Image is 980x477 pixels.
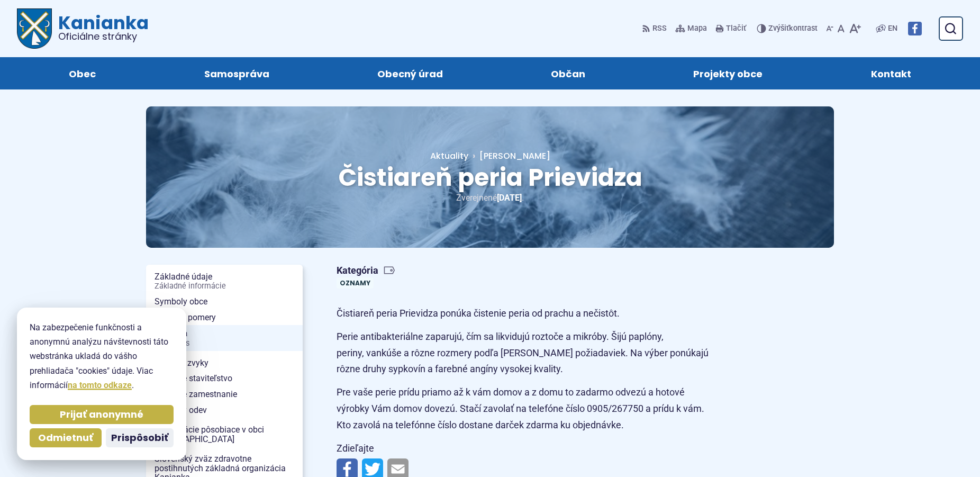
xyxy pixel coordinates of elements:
[871,57,911,89] span: Kontakt
[25,57,139,89] a: Obec
[430,150,468,162] a: Aktuality
[337,440,712,457] p: Zdieľajte
[155,355,294,371] span: Rodinné zvyky
[337,329,712,377] p: Perie antibakteriálne zaparujú, čím sa likvidujú roztoče a mikróby. Šijú paplóny, periny, vankúše...
[337,305,712,322] p: Čistiareň peria Prievidza ponúka čistenie peria od prachu a nečistôt.
[713,17,748,40] button: Tlačiť
[757,17,820,40] button: Zvýšiťkontrast
[146,325,303,351] a: HistóriaČasová os
[726,24,746,33] span: Tlačiť
[160,57,312,89] a: Samospráva
[155,402,294,418] span: Tradičný odev
[58,32,149,41] span: Oficiálne stránky
[479,150,550,162] span: [PERSON_NAME]
[642,17,669,40] a: RSS
[673,17,709,40] a: Mapa
[146,355,303,371] a: Rodinné zvyky
[468,150,550,162] a: [PERSON_NAME]
[650,57,806,89] a: Projekty obce
[52,14,149,41] span: Kanianka
[155,310,294,326] span: Prírodné pomery
[68,380,132,390] a: na tomto odkaze
[17,8,52,49] img: Prejsť na domovskú stránku
[693,57,763,89] span: Projekty obce
[687,22,707,35] span: Mapa
[334,57,486,89] a: Obecný úrad
[337,265,395,277] span: Kategória
[847,17,863,40] button: Zväčšiť veľkosť písma
[836,17,847,40] button: Nastaviť pôvodnú veľkosť písma
[768,24,818,33] span: kontrast
[155,386,294,402] span: Tradičné zamestnanie
[551,57,585,89] span: Občan
[824,17,836,40] button: Zmenšiť veľkosť písma
[146,402,303,418] a: Tradičný odev
[155,269,294,294] span: Základné údaje
[60,409,143,421] span: Prijať anonymné
[908,22,922,35] img: Prejsť na Facebook stránku
[155,282,294,291] span: Základné informácie
[146,310,303,326] a: Prírodné pomery
[146,294,303,310] a: Symboly obce
[106,428,174,447] button: Prispôsobiť
[155,422,294,447] span: Organizácie pôsobiace v obci [GEOGRAPHIC_DATA]
[652,22,667,35] span: RSS
[337,384,712,433] p: Pre vaše perie prídu priamo až k vám domov a z domu to zadarmo odvezú a hotové výrobky Vám domov ...
[886,22,900,35] a: EN
[146,371,303,386] a: Tradičné staviteľstvo
[38,432,93,444] span: Odmietnuť
[497,193,522,203] span: [DATE]
[146,269,303,294] a: Základné údajeZákladné informácie
[69,57,96,89] span: Obec
[768,24,789,33] span: Zvýšiť
[155,371,294,386] span: Tradičné staviteľstvo
[30,428,102,447] button: Odmietnuť
[17,8,149,49] a: Logo Kanianka, prejsť na domovskú stránku.
[377,57,443,89] span: Obecný úrad
[180,191,800,205] p: Zverejnené .
[30,405,174,424] button: Prijať anonymné
[155,294,294,310] span: Symboly obce
[155,325,294,351] span: História
[146,422,303,447] a: Organizácie pôsobiace v obci [GEOGRAPHIC_DATA]
[155,339,294,348] span: Časová os
[338,160,642,194] span: Čistiareň peria Prievidza
[888,22,897,35] span: EN
[30,320,174,392] p: Na zabezpečenie funkčnosti a anonymnú analýzu návštevnosti táto webstránka ukladá do vášho prehli...
[146,386,303,402] a: Tradičné zamestnanie
[507,57,629,89] a: Občan
[828,57,955,89] a: Kontakt
[337,277,374,289] a: Oznamy
[204,57,269,89] span: Samospráva
[111,432,168,444] span: Prispôsobiť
